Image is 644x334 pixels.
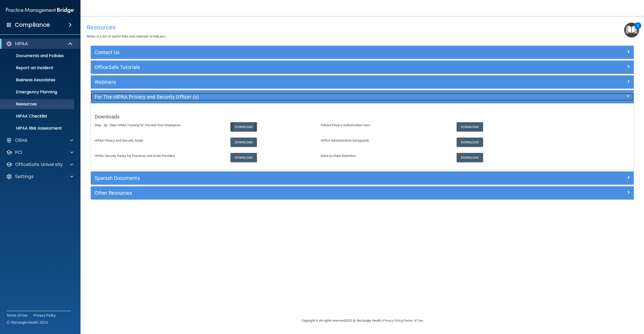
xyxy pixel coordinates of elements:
[404,319,423,322] a: Terms of Use
[15,137,28,143] p: OSHA
[95,50,494,55] h5: Contact Us
[95,63,630,71] a: OfficeSafe Tutorials
[3,126,72,131] p: HIPAA Risk Assessment
[95,78,630,86] a: Webinars
[321,138,449,144] p: HIPAA Administrative Safeguards
[383,319,403,322] a: Privacy Policy
[6,174,73,180] a: Settings
[270,313,454,329] div: Copyright © All rights reserved 2025 @ Rectangle Health | |
[95,189,630,197] a: Other Resources
[95,190,494,196] h5: Other Resources
[6,161,73,168] a: OfficeSafe University
[95,138,223,144] p: HIPAA Privacy and Security Guide
[6,5,74,15] img: PMB logo
[33,313,56,318] a: Privacy Policy
[95,48,630,56] a: Contact Us
[230,153,257,162] a: Download
[3,90,72,95] p: Emergency Planning
[321,153,449,159] p: State by State Retention
[3,77,72,82] p: Business Associates
[3,53,72,58] p: Documents and Policies
[15,161,63,168] p: OfficeSafe University
[95,114,630,119] h5: Downloads
[3,65,72,70] p: Report an Incident
[95,174,630,182] a: Spanish Documents
[230,138,257,147] a: Download
[457,122,483,132] a: Download
[624,23,639,37] button: Open Resource Center, 2 new notifications
[95,64,494,70] h5: OfficeSafe Tutorials
[7,320,48,325] span: Ⓒ Rectangle Health 2024
[3,114,72,119] p: HIPAA Checklist
[95,94,494,100] h5: For The HIPAA Privacy and Security Officer (s)
[95,79,494,85] h5: Webinars
[457,153,483,162] a: Download
[230,122,257,132] a: Download
[15,21,50,28] h4: Compliance
[321,122,449,128] p: Patient Privacy Authorization Form
[87,24,638,31] h4: Resources
[457,138,483,147] a: Download
[15,174,34,180] p: Settings
[95,153,223,159] p: HIPAA Security Series for Practices and Small Providers
[95,122,223,128] p: Step - by - Step HIPAA Training for You and Your Employees
[15,41,28,47] p: HIPAA
[95,93,630,101] a: For The HIPAA Privacy and Security Officer (s)
[7,313,27,318] a: Terms of Use
[95,175,494,181] h5: Spanish Documents
[15,149,22,155] p: PCI
[87,34,166,38] span: Below is a list of useful links and materials to help you.
[6,41,73,47] a: HIPAA
[3,102,72,107] p: Resources
[637,26,639,32] div: 2
[6,149,73,155] a: PCI
[6,137,73,143] a: OSHA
